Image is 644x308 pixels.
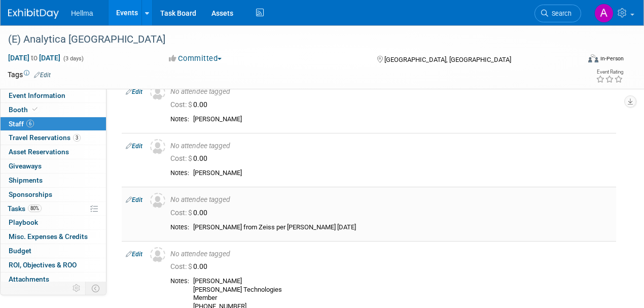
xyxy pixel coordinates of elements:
span: [DATE] [DATE] [8,53,61,62]
div: Event Rating [596,70,623,75]
span: Cost: $ [170,209,193,217]
span: Cost: $ [170,100,193,109]
span: Cost: $ [170,154,193,162]
span: ROI, Objectives & ROO [9,261,77,269]
div: [PERSON_NAME] from Zeiss per [PERSON_NAME] [DATE] [193,223,612,232]
a: Shipments [1,174,106,187]
div: No attendee tagged [170,87,612,96]
div: No attendee tagged [170,195,612,204]
a: Travel Reservations3 [1,131,106,145]
div: Notes: [170,115,189,123]
a: Asset Reservations [1,145,106,159]
a: Edit [126,88,142,95]
img: Amanda Moreno [594,4,614,23]
img: Unassigned-User-Icon.png [150,193,165,208]
span: to [29,54,39,62]
div: (E) Analytica [GEOGRAPHIC_DATA] [5,30,571,49]
a: Edit [126,143,142,150]
a: Edit [126,251,142,258]
span: Attachments [9,275,49,283]
span: Booth [9,106,40,114]
span: 0.00 [170,100,211,109]
a: Giveaways [1,159,106,173]
img: Unassigned-User-Icon.png [150,85,165,100]
div: Event Format [534,53,624,68]
div: No attendee tagged [170,142,612,151]
span: 80% [28,204,42,212]
a: Staff6 [1,117,106,131]
span: 6 [26,120,34,127]
a: Search [534,5,581,22]
td: Personalize Event Tab Strip [68,282,86,295]
div: Notes: [170,223,189,231]
i: Booth reservation complete [32,107,38,112]
span: Asset Reservations [9,148,69,156]
td: Tags [8,70,51,80]
img: Format-Inperson.png [588,54,598,62]
span: Cost: $ [170,262,193,270]
a: Edit [126,196,142,203]
a: Event Information [1,89,106,102]
span: (3 days) [62,55,84,62]
div: Notes: [170,277,189,285]
span: 0.00 [170,209,211,217]
img: ExhibitDay [8,9,59,19]
span: Staff [9,120,34,128]
a: Tasks80% [1,202,106,216]
a: Edit [34,72,51,79]
span: Giveaways [9,162,42,170]
span: Hellma [71,9,93,17]
span: Budget [9,247,31,255]
a: Attachments [1,272,106,286]
div: [PERSON_NAME] [193,115,612,124]
a: Booth [1,103,106,117]
a: Misc. Expenses & Credits [1,230,106,244]
span: Shipments [9,176,43,184]
span: Sponsorships [9,190,52,198]
button: Committed [165,53,226,64]
span: 0.00 [170,154,211,162]
span: Playbook [9,218,38,226]
span: 3 [73,134,81,142]
span: [GEOGRAPHIC_DATA], [GEOGRAPHIC_DATA] [384,56,511,63]
div: [PERSON_NAME] [193,169,612,178]
span: Tasks [8,204,42,213]
a: Playbook [1,216,106,229]
a: Sponsorships [1,188,106,201]
a: ROI, Objectives & ROO [1,258,106,272]
img: Unassigned-User-Icon.png [150,139,165,154]
span: Search [548,10,571,17]
span: Event Information [9,91,65,99]
div: No attendee tagged [170,250,612,259]
span: Misc. Expenses & Credits [9,232,88,241]
td: Toggle Event Tabs [86,282,106,295]
span: 0.00 [170,262,211,270]
a: Budget [1,244,106,258]
span: Travel Reservations [9,133,81,142]
div: In-Person [600,55,624,62]
img: Unassigned-User-Icon.png [150,247,165,262]
div: Notes: [170,169,189,177]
